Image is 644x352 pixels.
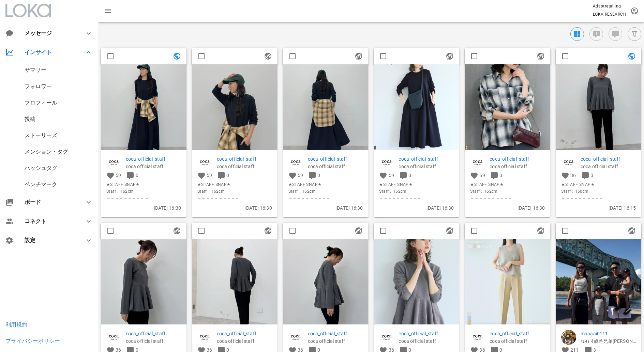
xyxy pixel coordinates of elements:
a: coca_official_staff [126,330,181,337]
span: ＝＝＝＝＝＝＝＝＝＝ [106,195,181,202]
span: 59 [389,173,394,178]
div: メッセージ [25,30,74,36]
span: ＝＝＝＝＝＝＝＝＝＝ [470,195,545,202]
a: ストーリーズ [25,132,57,139]
a: フォロワー [25,83,52,90]
p: coca official staff [399,163,454,170]
a: coca_official_staff [308,330,363,337]
img: coca_official_staff [106,155,121,170]
img: 1481195AQOtwRljpWz4YzoSztBiL95lmL4Piu1O2lLcTEBV9GhXCsWne-fLE989NriRDMZBE0iRnmnmuEjF7OKshXVrNlY11_... [556,239,641,324]
img: coca_official_staff [197,330,212,345]
a: サマリー [25,67,46,73]
img: coca_official_staff [288,330,303,345]
p: [DATE] 16:30 [470,204,545,212]
p: 𝑀𝐴𝐼 4歳差兄弟ママ [581,337,636,345]
span: 0 [136,173,138,178]
img: 1481233542864346_18071886677132517_7006460557818079299_n.jpg [465,239,550,324]
a: coca_official_staff [217,155,272,163]
a: coca_official_staff [399,330,454,337]
span: ★STAFF SNAP★ [379,181,454,188]
span: 0 [226,173,229,178]
span: ＝＝＝＝＝＝＝＝＝＝ [197,195,272,202]
p: [DATE] 16:15 [561,204,636,212]
span: 59 [116,173,121,178]
p: [DATE] 16:30 [197,204,272,212]
span: ＝＝＝＝＝＝＝＝＝＝ [561,195,636,202]
span: ★STAFF SNAP★ [197,181,272,188]
p: [DATE] 16:30 [288,204,363,212]
p: coca official staff [217,163,272,170]
img: coca_official_staff [197,155,212,170]
p: [DATE] 16:30 [379,204,454,212]
span: 0 [408,173,411,178]
img: coca_official_staff [470,330,485,345]
p: coca official staff [126,337,181,345]
p: coca official staff [126,163,181,170]
div: インサイト [25,49,76,55]
span: Staff：162cm [379,188,454,195]
a: 投稿 [25,116,35,122]
div: ボード [25,199,76,205]
img: 1481224543063341_18071887313132517_3928881036682341652_n.jpg [192,64,278,150]
span: 0 [590,173,593,178]
a: coca_official_staff [308,155,363,163]
a: coca_official_staff [490,155,545,163]
span: ＝＝＝＝＝＝＝＝＝＝ [379,195,454,202]
span: 59 [298,173,303,178]
img: coca_official_staff [288,155,303,170]
div: 設定 [25,237,76,243]
img: 1481228542836692_18071886623132517_4979678321840371350_n.jpg [556,64,641,150]
span: ★STAFF SNAP★ [470,181,545,188]
div: ベンチマーク [25,181,57,188]
p: [DATE] 16:30 [106,204,181,212]
a: coca_official_staff [490,330,545,337]
span: ★STAFF SNAP★ [288,181,363,188]
span: ★STAFF SNAP★ [106,181,181,188]
p: Adaptretailing [593,3,626,10]
img: 1481227543831960_18071887340132517_2155273869672381030_n.jpg [465,64,550,150]
span: Staff：162cm [470,188,545,195]
a: coca_official_staff [217,330,272,337]
span: 59 [207,173,212,178]
a: メンション・タグ [25,148,68,155]
a: プロフィール [25,99,57,106]
img: maaaai0111 [561,330,576,345]
span: Staff：162cm [197,188,272,195]
img: 1481231542881603_18071886659132517_4948352621731394240_n.jpg [283,239,369,324]
span: 59 [479,173,485,178]
p: coca official staff [308,337,363,345]
p: coca_official_staff [581,155,636,163]
span: 0 [499,173,502,178]
a: プライバシーポリシー [5,338,60,344]
span: ＝＝＝＝＝＝＝＝＝＝ [288,195,363,202]
p: coca_official_staff [399,155,454,163]
img: coca_official_staff [106,330,121,345]
a: maaaai0111 [581,330,636,337]
img: coca_official_staff [379,155,394,170]
img: coca_official_staff [470,155,485,170]
p: coca official staff [399,337,454,345]
img: 1481232542544246_18071886668132517_5956098139437960511_n.jpg [374,239,459,324]
img: coca_official_staff [379,330,394,345]
p: LOKA RESEARCH [593,11,626,18]
p: coca_official_staff [126,155,181,163]
a: ハッシュタグ [25,165,57,171]
a: 利用規約 [5,321,27,328]
p: coca official staff [217,337,272,345]
img: 1481229544291686_18071886638132517_827347600712402956_n.jpg [101,239,186,324]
